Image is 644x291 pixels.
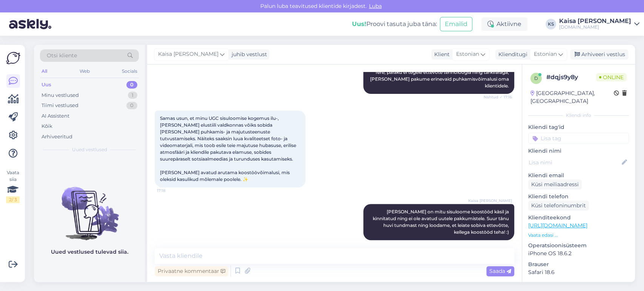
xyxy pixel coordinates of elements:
div: Klienditugi [495,51,527,58]
p: Kliendi nimi [528,147,629,155]
div: Kliendi info [528,112,629,119]
p: Klienditeekond [528,214,629,222]
div: KS [546,19,556,29]
div: Kaisa [PERSON_NAME] [559,18,631,24]
button: Emailid [440,17,472,31]
div: 1 [128,92,137,99]
div: Arhiveeri vestlus [570,49,628,60]
div: Vaata siia [6,169,20,203]
span: Saada [489,268,511,274]
span: Tere, paraku ei tegele ettevõte tehnoloogia ning tarkvaraga, [PERSON_NAME] pakume erinevaid puhka... [370,69,510,89]
span: Otsi kliente [47,52,77,60]
input: Lisa nimi [529,158,620,167]
div: Web [78,66,91,76]
div: juhib vestlust [229,51,267,58]
span: Nähtud ✓ 17:16 [484,94,512,100]
a: [URL][DOMAIN_NAME] [528,222,587,229]
p: Kliendi telefon [528,193,629,201]
a: Kaisa [PERSON_NAME][DOMAIN_NAME] [559,18,639,30]
div: Minu vestlused [41,92,79,99]
div: 2 / 3 [6,196,20,203]
span: Samas usun, et minu UGC sisuloomise kogemus ilu-, [PERSON_NAME] elustiili valdkonnas võiks sobida... [160,115,297,182]
div: AI Assistent [41,112,69,120]
div: Privaatne kommentaar [155,266,228,276]
span: Estonian [534,50,557,58]
span: Kaisa [PERSON_NAME] [468,198,512,204]
span: 17:18 [157,188,185,193]
input: Lisa tag [528,133,629,144]
div: Küsi telefoninumbrit [528,201,589,211]
p: Uued vestlused tulevad siia. [51,248,128,256]
span: Luba [367,3,384,9]
p: Kliendi email [528,172,629,179]
div: Kõik [41,123,52,130]
span: Uued vestlused [72,146,107,153]
div: Uus [41,81,51,89]
p: Brauser [528,260,629,268]
div: Socials [120,66,139,76]
div: Tiimi vestlused [41,102,78,109]
span: Estonian [456,50,479,58]
div: Arhiveeritud [41,133,72,141]
b: Uus! [352,20,366,28]
div: # dqjs9y8y [546,73,596,82]
div: Küsi meiliaadressi [528,179,582,190]
div: Klient [431,51,450,58]
p: iPhone OS 18.6.2 [528,250,629,257]
div: 0 [126,81,137,89]
div: All [40,66,49,76]
img: No chats [34,173,145,241]
span: Online [596,73,627,81]
p: Kliendi tag'id [528,123,629,131]
span: d [534,75,538,81]
div: Aktiivne [481,17,527,31]
span: 17:21 [484,240,512,246]
img: Askly Logo [6,51,20,65]
span: Kaisa [PERSON_NAME] [158,50,218,58]
div: 0 [126,102,137,109]
div: [DOMAIN_NAME] [559,24,631,30]
p: Vaata edasi ... [528,232,629,239]
span: [PERSON_NAME] on mitu sisuloome koostööd käsil ja kinnitatud ning ei ole avatud uutele pakkumiste... [373,209,510,235]
p: Safari 18.6 [528,268,629,276]
div: Proovi tasuta juba täna: [352,20,437,29]
p: Operatsioonisüsteem [528,242,629,250]
div: [GEOGRAPHIC_DATA], [GEOGRAPHIC_DATA] [530,89,614,105]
